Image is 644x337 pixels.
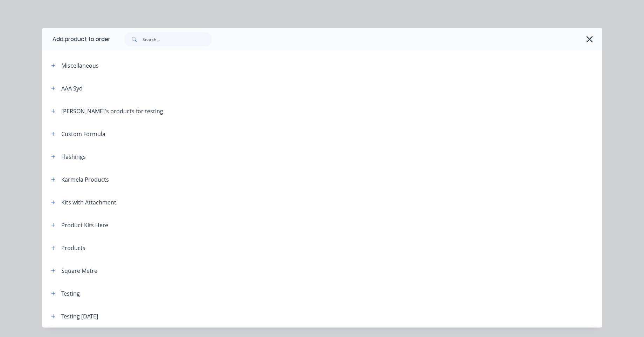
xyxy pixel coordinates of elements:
[61,153,86,161] div: Flashings
[61,312,98,321] div: Testing [DATE]
[61,289,80,298] div: Testing
[61,175,109,184] div: Karmela Products
[61,107,163,115] div: [PERSON_NAME]'s products for testing
[61,84,83,93] div: AAA Syd
[61,244,85,252] div: Products
[61,130,105,138] div: Custom Formula
[61,61,99,70] div: Miscellaneous
[61,198,116,207] div: Kits with Attachment
[42,28,110,50] div: Add product to order
[61,221,108,229] div: Product Kits Here
[143,32,212,46] input: Search...
[61,267,97,275] div: Square Metre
